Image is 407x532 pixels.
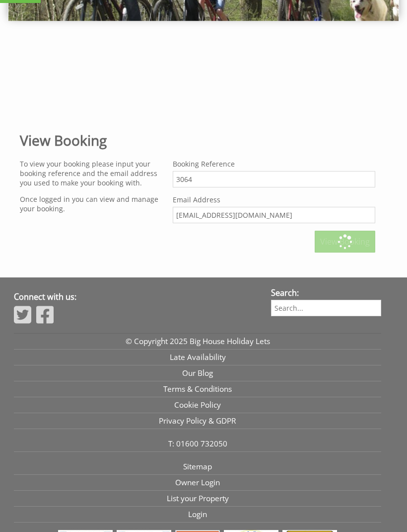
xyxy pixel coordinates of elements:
[20,159,161,187] p: To view your booking please input your booking reference and the email address you used to make y...
[14,381,381,397] a: Terms & Conditions
[14,291,264,302] h3: Connect with us:
[20,194,161,213] p: Once logged in you can view and manage your booking.
[315,231,375,253] button: View Booking
[173,207,375,223] input: The email address you used to make the booking
[271,287,381,298] h3: Search:
[14,507,381,523] a: Login
[320,236,370,247] span: View Booking
[271,300,381,316] input: Search...
[14,365,381,381] a: Our Blog
[36,305,54,325] img: Facebook
[20,131,375,150] h1: View Booking
[14,436,381,452] a: T: 01600 732050
[14,397,381,413] a: Cookie Policy
[173,159,375,169] label: Booking Reference
[173,195,375,204] label: Email Address
[6,42,401,116] iframe: Customer reviews powered by Trustpilot
[14,475,381,491] a: Owner Login
[14,491,381,507] a: List your Property
[14,413,381,429] a: Privacy Policy & GDPR
[14,334,381,350] a: © Copyright 2025 Big House Holiday Lets
[14,350,381,365] a: Late Availability
[14,305,31,325] img: Twitter
[14,459,381,475] a: Sitemap
[173,171,375,187] input: Your booking reference, e.g. 232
